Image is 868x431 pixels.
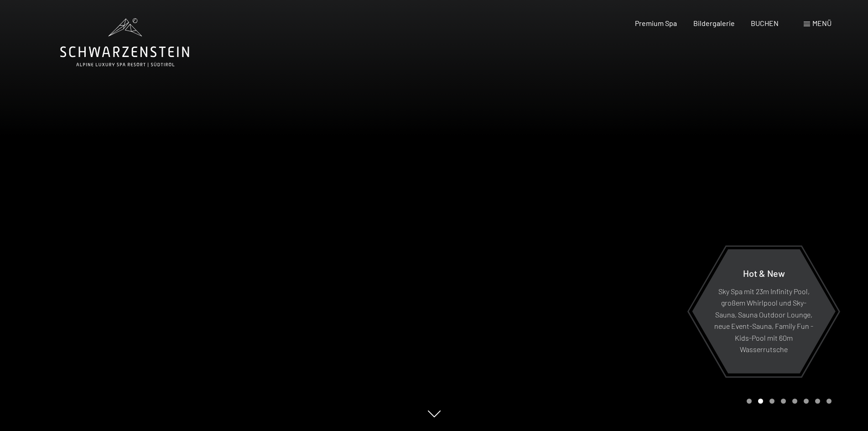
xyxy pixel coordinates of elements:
div: Carousel Page 1 [747,399,752,404]
div: Carousel Pagination [743,399,832,404]
div: Carousel Page 4 [781,399,786,404]
div: Carousel Page 7 [815,399,820,404]
a: Premium Spa [635,19,677,27]
div: Carousel Page 5 [792,399,797,404]
div: Carousel Page 6 [804,399,809,404]
a: Bildergalerie [693,19,735,27]
a: Hot & New Sky Spa mit 23m Infinity Pool, großem Whirlpool und Sky-Sauna, Sauna Outdoor Lounge, ne... [691,249,836,374]
div: Carousel Page 8 [826,399,832,404]
div: Carousel Page 3 [769,399,774,404]
p: Sky Spa mit 23m Infinity Pool, großem Whirlpool und Sky-Sauna, Sauna Outdoor Lounge, neue Event-S... [714,285,813,355]
span: Menü [812,19,832,27]
div: Carousel Page 2 (Current Slide) [758,399,763,404]
span: Hot & New [743,267,785,278]
a: BUCHEN [751,19,779,27]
